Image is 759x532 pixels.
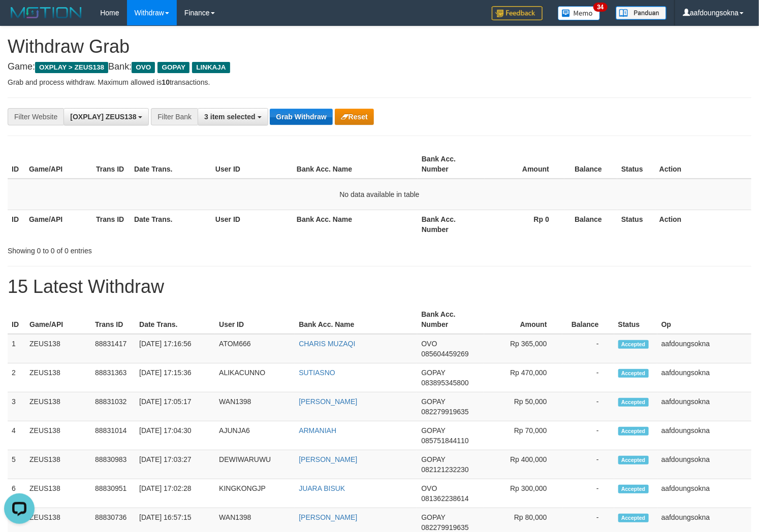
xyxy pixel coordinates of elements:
th: Bank Acc. Number [417,305,484,334]
button: Grab Withdraw [270,109,332,125]
span: GOPAY [421,513,445,521]
span: GOPAY [421,369,445,377]
td: - [562,392,614,421]
td: 6 [8,479,25,508]
td: aafdoungsokna [657,392,751,421]
a: [PERSON_NAME] [299,513,357,521]
div: Filter Website [8,108,64,125]
td: [DATE] 17:03:27 [135,450,215,479]
td: [DATE] 17:02:28 [135,479,215,508]
span: Accepted [618,456,649,464]
span: Accepted [618,398,649,407]
span: GOPAY [157,62,189,73]
span: GOPAY [421,455,445,463]
a: [PERSON_NAME] [299,455,357,463]
td: Rp 50,000 [484,392,562,421]
td: ZEUS138 [25,392,91,421]
span: OXPLAY > ZEUS138 [35,62,108,73]
td: 88830951 [91,479,135,508]
p: Grab and process withdraw. Maximum allowed is transactions. [8,77,751,87]
td: aafdoungsokna [657,421,751,450]
button: [OXPLAY] ZEUS138 [64,108,149,125]
th: Bank Acc. Name [293,210,418,239]
span: OVO [132,62,155,73]
th: Trans ID [92,150,130,179]
td: ZEUS138 [25,479,91,508]
td: Rp 400,000 [484,450,562,479]
td: aafdoungsokna [657,479,751,508]
th: Trans ID [92,210,130,239]
th: Status [614,305,657,334]
td: 88831363 [91,363,135,392]
td: ALIKACUNNO [215,363,295,392]
td: KINGKONGJP [215,479,295,508]
td: Rp 470,000 [484,363,562,392]
td: aafdoungsokna [657,450,751,479]
td: ZEUS138 [25,450,91,479]
td: aafdoungsokna [657,363,751,392]
h1: 15 Latest Withdraw [8,277,751,297]
td: Rp 70,000 [484,421,562,450]
th: Game/API [25,210,92,239]
td: [DATE] 17:16:56 [135,334,215,363]
td: - [562,421,614,450]
span: Accepted [618,427,649,436]
h1: Withdraw Grab [8,37,751,57]
span: Copy 082121232230 to clipboard [421,465,468,474]
th: Balance [564,210,617,239]
td: ATOM666 [215,334,295,363]
span: Copy 083895345800 to clipboard [421,379,468,387]
a: ARMANIAH [299,426,336,435]
span: LINKAJA [192,62,230,73]
td: [DATE] 17:05:17 [135,392,215,421]
td: AJUNJA6 [215,421,295,450]
img: Feedback.jpg [492,6,543,20]
td: 5 [8,450,25,479]
th: Rp 0 [485,210,564,239]
td: - [562,334,614,363]
th: Date Trans. [130,210,211,239]
td: 3 [8,392,25,421]
th: User ID [215,305,295,334]
td: 88831014 [91,421,135,450]
th: Trans ID [91,305,135,334]
span: OVO [421,484,437,492]
td: ZEUS138 [25,334,91,363]
th: Action [655,210,751,239]
span: Copy 081362238614 to clipboard [421,494,468,503]
td: - [562,479,614,508]
div: Filter Bank [151,108,198,125]
th: Balance [562,305,614,334]
th: Bank Acc. Number [418,150,485,179]
span: Accepted [618,369,649,378]
td: DEWIWARUWU [215,450,295,479]
button: Open LiveChat chat widget [4,4,35,35]
button: 3 item selected [198,108,268,125]
th: Amount [484,305,562,334]
h4: Game: Bank: [8,62,751,72]
th: ID [8,305,25,334]
strong: 10 [162,78,170,86]
td: - [562,450,614,479]
span: GOPAY [421,397,445,406]
span: Accepted [618,485,649,493]
th: Game/API [25,150,92,179]
span: 3 item selected [204,113,255,121]
span: Copy 082279919635 to clipboard [421,408,468,416]
td: Rp 300,000 [484,479,562,508]
span: OVO [421,340,437,348]
th: Balance [564,150,617,179]
th: Amount [485,150,564,179]
span: Accepted [618,514,649,522]
span: Copy 085751844110 to clipboard [421,437,468,445]
span: 34 [593,3,607,12]
td: Rp 365,000 [484,334,562,363]
th: User ID [211,150,293,179]
th: Status [617,210,655,239]
td: 1 [8,334,25,363]
td: [DATE] 17:15:36 [135,363,215,392]
span: [OXPLAY] ZEUS138 [70,113,136,121]
span: Accepted [618,340,649,349]
th: Bank Acc. Name [295,305,417,334]
td: aafdoungsokna [657,334,751,363]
